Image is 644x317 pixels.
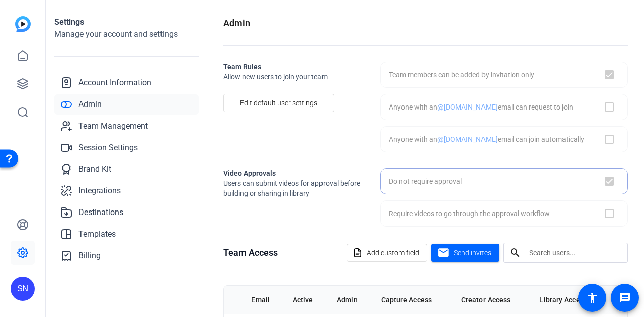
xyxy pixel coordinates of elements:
[78,185,121,197] span: Integrations
[54,138,199,158] a: Session Settings
[389,70,534,80] div: Team members can be added by invitation only
[243,286,284,314] th: Email
[54,246,199,266] a: Billing
[367,243,419,262] span: Add custom field
[78,120,148,132] span: Team Management
[15,16,31,32] img: blue-gradient.svg
[531,286,608,314] th: Library Access
[347,244,427,262] button: Add custom field
[78,206,123,219] span: Destinations
[431,244,499,262] button: Send invites
[453,286,532,314] th: Creator Access
[329,286,373,314] th: Admin
[54,28,199,40] h2: Manage your account and settings
[54,94,199,115] a: Admin
[223,94,334,112] button: Edit default user settings
[437,247,450,259] mat-icon: mail
[54,73,199,93] a: Account Information
[437,103,498,111] span: @[DOMAIN_NAME]
[78,228,116,240] span: Templates
[78,98,102,111] span: Admin
[11,277,35,301] div: SN
[373,286,453,314] th: Capture Access
[240,93,317,113] span: Edit default user settings
[223,168,364,178] h2: Video Approvals
[223,16,250,30] h1: Admin
[54,224,199,244] a: Templates
[389,102,573,112] div: Anyone with an email can request to join
[223,178,364,198] span: Users can submit videos for approval before building or sharing in library
[78,250,101,262] span: Billing
[454,248,491,258] span: Send invites
[78,163,111,175] span: Brand Kit
[586,292,598,304] mat-icon: accessibility
[223,246,278,260] h1: Team Access
[78,142,138,154] span: Session Settings
[54,159,199,179] a: Brand Kit
[54,16,199,28] h1: Settings
[54,116,199,136] a: Team Management
[78,77,151,89] span: Account Information
[285,286,329,314] th: Active
[389,176,462,186] div: Do not require approval
[54,181,199,201] a: Integrations
[223,72,364,82] span: Allow new users to join your team
[389,208,550,219] div: Require videos to go through the approval workflow
[503,247,527,259] mat-icon: search
[619,292,631,304] mat-icon: message
[389,134,584,144] div: Anyone with an email can join automatically
[54,202,199,223] a: Destinations
[529,247,620,259] input: Search users...
[223,62,364,72] h2: Team Rules
[437,135,498,143] span: @[DOMAIN_NAME]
